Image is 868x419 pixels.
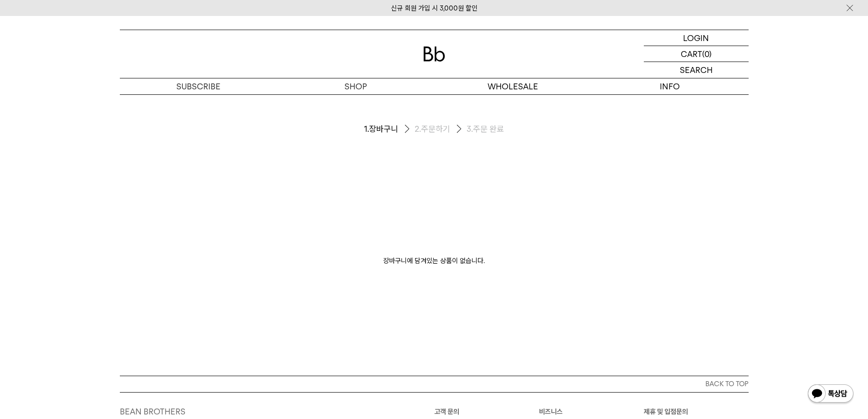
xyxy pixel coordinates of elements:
[644,46,749,62] a: CART (0)
[364,124,369,134] span: 1.
[277,78,434,94] a: SHOP
[415,122,467,137] li: 주문하기
[434,406,539,417] p: 고객 문의
[644,406,749,417] p: 제휴 및 입점문의
[680,62,713,78] p: SEARCH
[434,78,591,94] p: WHOLESALE
[807,383,854,405] img: 카카오톡 채널 1:1 채팅 버튼
[702,46,712,62] p: (0)
[681,46,702,62] p: CART
[591,78,749,94] p: INFO
[683,30,709,46] p: LOGIN
[467,124,473,134] span: 3.
[539,406,644,417] p: 비즈니스
[120,407,185,416] a: BEAN BROTHERS
[467,124,504,134] li: 주문 완료
[120,164,749,285] p: 장바구니에 담겨있는 상품이 없습니다.
[423,47,445,62] img: 로고
[391,4,478,12] a: 신규 회원 가입 시 3,000원 할인
[415,124,421,134] span: 2.
[364,122,415,137] li: 장바구니
[120,376,749,392] button: BACK TO TOP
[120,78,277,94] a: SUBSCRIBE
[644,30,749,46] a: LOGIN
